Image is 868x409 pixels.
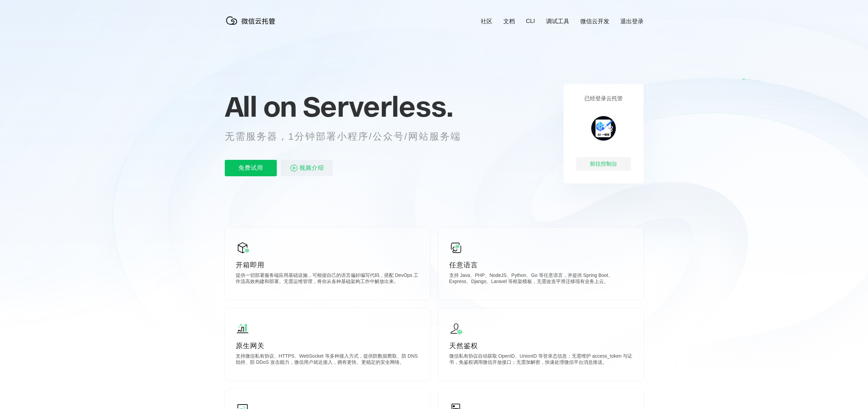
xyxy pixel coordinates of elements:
p: 微信私有协议自动获取 OpenID、UnionID 等登录态信息；无需维护 access_token 与证书，免鉴权调用微信开放接口；无需加解密，快速处理微信平台消息推送。 [449,353,633,367]
a: 退出登录 [620,17,644,25]
img: video_play.svg [290,164,298,172]
p: 开箱即用 [236,260,419,270]
p: 支持微信私有协议、HTTPS、WebSocket 等多种接入方式，提供防数据爬取、防 DNS 劫持、防 DDoS 攻击能力，微信用户就近接入，拥有更快、更稳定的安全网络。 [236,353,419,367]
div: 前往控制台 [576,157,631,171]
a: 调试工具 [546,17,569,25]
p: 原生网关 [236,341,419,350]
p: 已经登录云托管 [584,95,623,102]
p: 任意语言 [449,260,633,270]
a: 文档 [503,17,515,25]
a: 微信云开发 [580,17,609,25]
a: 社区 [481,17,492,25]
a: CLI [526,18,535,25]
p: 无需服务器，1分钟部署小程序/公众号/网站服务端 [225,130,474,143]
span: All on [225,89,296,124]
p: 提供一切部署服务端应用基础设施，可根据自己的语言偏好编写代码，搭配 DevOps 工作流高效构建和部署。无需运维管理，将你从各种基础架构工作中解放出来。 [236,272,419,286]
p: 天然鉴权 [449,341,633,350]
img: 微信云托管 [225,14,280,27]
a: 微信云托管 [225,23,280,28]
p: 免费试用 [225,160,277,176]
p: 支持 Java、PHP、NodeJS、Python、Go 等任意语言，并提供 Spring Boot、Express、Django、Laravel 等框架模板，无需改造平滑迁移现有业务上云。 [449,272,633,286]
span: Serverless. [303,89,453,124]
span: 视频介绍 [299,160,324,176]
